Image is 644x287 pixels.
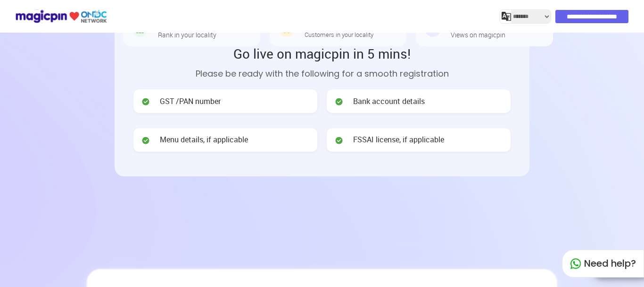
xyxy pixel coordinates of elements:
[334,136,344,145] img: check
[15,8,107,25] img: ondc-logo-new-small.8a59708e.svg
[160,134,248,145] span: Menu details, if applicable
[158,31,216,38] h5: Rank in your locality
[502,12,511,21] img: j2MGCQAAAABJRU5ErkJggg==
[160,96,221,107] span: GST /PAN number
[562,250,644,278] div: Need help?
[353,96,425,107] span: Bank account details
[133,44,511,62] h2: Go live on magicpin in 5 mins!
[141,136,150,145] img: check
[305,31,373,38] h5: Customers in your locality
[451,31,505,38] h5: Views on magicpin
[570,258,581,270] img: whatapp_green.7240e66a.svg
[141,97,150,106] img: check
[133,67,511,80] p: Please be ready with the following for a smooth registration
[334,97,344,106] img: check
[353,134,444,145] span: FSSAI license, if applicable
